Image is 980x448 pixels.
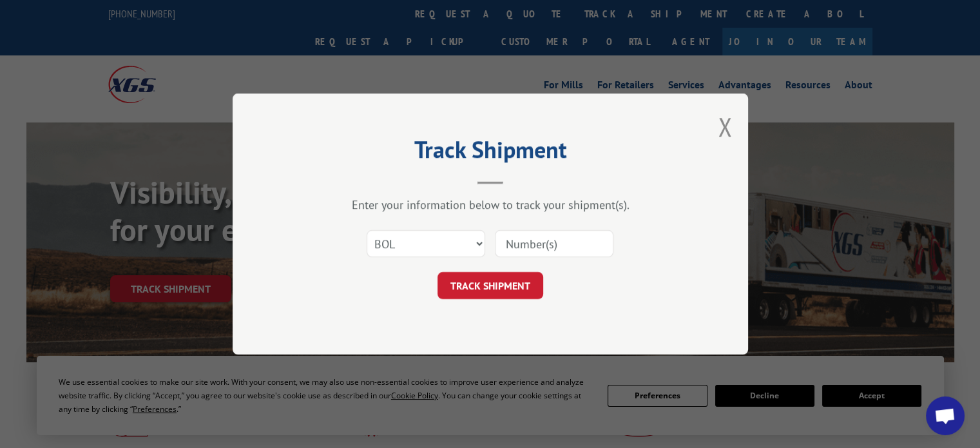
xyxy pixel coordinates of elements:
[297,141,684,165] h2: Track Shipment
[437,272,543,299] button: TRACK SHIPMENT
[926,396,965,435] div: Open chat
[718,110,732,144] button: Close modal
[495,230,613,257] input: Number(s)
[297,197,684,212] div: Enter your information below to track your shipment(s).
